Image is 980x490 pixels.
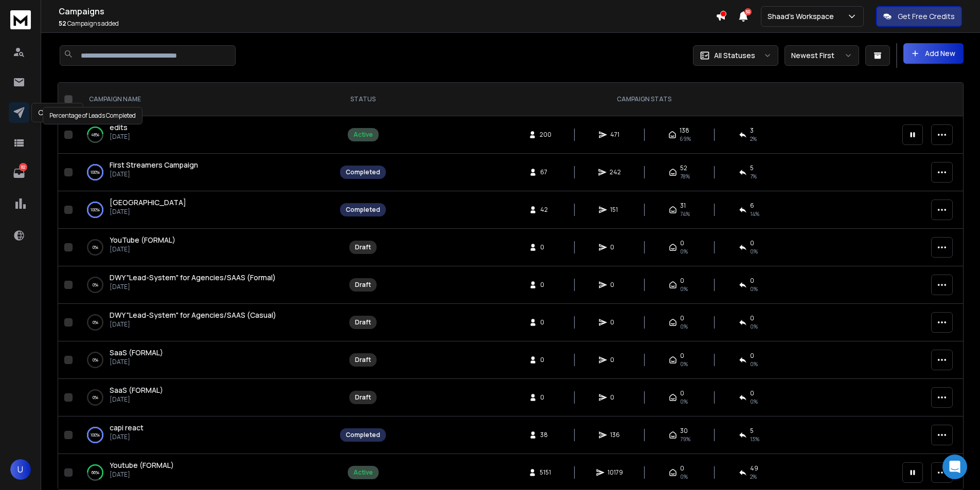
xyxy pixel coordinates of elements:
[750,172,757,180] span: 7 %
[750,314,754,322] span: 0
[680,352,684,360] span: 0
[93,242,98,252] p: 0 %
[750,473,757,481] span: 2 %
[110,385,163,395] span: SaaS (FORMAL)
[110,310,276,320] a: DWY "Lead-System" for Agencies/SAAS (Casual)
[91,130,99,140] p: 48 %
[750,435,759,443] span: 13 %
[680,126,689,135] span: 138
[680,135,691,143] span: 69 %
[750,164,754,172] span: 5
[750,427,754,435] span: 5
[750,277,754,285] span: 0
[110,235,175,245] span: YouTube (FORMAL)
[9,163,29,184] a: 82
[355,356,371,364] div: Draft
[750,397,758,406] span: 0%
[93,280,98,290] p: 0 %
[750,126,754,135] span: 3
[750,285,758,293] span: 0%
[110,310,276,320] span: DWY "Lead-System" for Agencies/SAAS (Casual)
[346,168,380,176] div: Completed
[110,283,276,291] p: [DATE]
[355,318,371,326] div: Draft
[110,273,276,283] a: DWY "Lead-System" for Agencies/SAAS (Formal)
[714,50,755,61] p: All Statuses
[540,356,550,364] span: 0
[680,322,688,331] span: 0%
[750,389,754,397] span: 0
[355,243,371,251] div: Draft
[110,160,198,170] a: First Streamers Campaign
[540,393,550,402] span: 0
[93,317,98,328] p: 0 %
[610,168,621,176] span: 242
[10,10,31,29] img: logo
[680,473,688,481] span: 0%
[110,423,144,433] a: capi react
[110,133,130,141] p: [DATE]
[91,430,100,440] p: 100 %
[750,352,754,360] span: 0
[610,243,620,251] span: 0
[110,197,186,208] a: [GEOGRAPHIC_DATA]
[77,229,334,266] td: 0%YouTube (FORMAL)[DATE]
[346,206,380,214] div: Completed
[92,467,99,478] p: 66 %
[610,393,620,402] span: 0
[680,397,688,406] span: 0%
[10,459,31,480] button: U
[680,247,688,256] span: 0%
[680,360,688,368] span: 0%
[680,239,684,247] span: 0
[680,164,687,172] span: 52
[680,172,690,180] span: 78 %
[876,6,962,27] button: Get Free Credits
[540,318,550,326] span: 0
[744,8,752,15] span: 50
[540,281,550,289] span: 0
[903,43,964,64] button: Add New
[768,11,838,22] p: Shaad's Workspace
[43,107,142,124] div: Percentage of Leads Completed
[750,464,758,473] span: 49
[110,470,174,479] p: [DATE]
[110,122,128,133] a: edits
[750,247,758,256] span: 0%
[110,348,163,357] span: SaaS (FORMAL)
[110,170,198,178] p: [DATE]
[59,20,716,28] p: Campaigns added
[680,389,684,397] span: 0
[110,348,163,358] a: SaaS (FORMAL)
[610,318,620,326] span: 0
[77,116,334,154] td: 48%edits[DATE]
[110,197,186,207] span: [GEOGRAPHIC_DATA]
[93,392,98,403] p: 0 %
[93,355,98,365] p: 0 %
[110,320,276,329] p: [DATE]
[898,11,955,22] p: Get Free Credits
[110,433,144,441] p: [DATE]
[91,205,100,215] p: 100 %
[785,45,859,66] button: Newest First
[540,168,550,176] span: 67
[750,210,759,218] span: 14 %
[19,163,27,171] p: 82
[610,206,620,214] span: 151
[59,5,716,17] h1: Campaigns
[110,460,174,470] a: Youtube (FORMAL)
[750,239,754,247] span: 0
[355,281,371,289] div: Draft
[110,395,163,404] p: [DATE]
[77,341,334,379] td: 0%SaaS (FORMAL)[DATE]
[680,314,684,322] span: 0
[680,210,690,218] span: 74 %
[110,235,175,245] a: YouTube (FORMAL)
[540,431,550,439] span: 38
[59,19,66,28] span: 52
[680,285,688,293] span: 0%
